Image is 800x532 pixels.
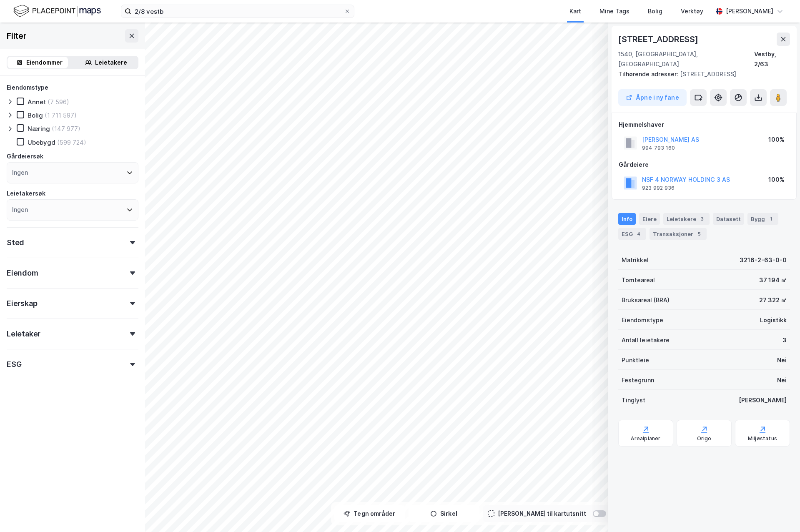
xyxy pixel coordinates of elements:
iframe: Chat Widget [758,492,800,532]
div: Datasett [713,213,744,225]
div: Arealplaner [631,435,660,442]
div: Matrikkel [622,255,649,265]
div: 923 992 936 [642,185,675,191]
div: [PERSON_NAME] [726,6,773,16]
div: Filter [7,29,27,43]
div: 3216-2-63-0-0 [740,255,787,265]
div: 27 322 ㎡ [759,295,787,305]
div: Antall leietakere [622,335,670,345]
div: Festegrunn [622,375,654,385]
div: (147 977) [52,125,80,133]
div: Eiendomstype [622,315,663,325]
div: Leietakere [95,58,127,68]
div: Punktleie [622,355,649,365]
div: ESG [7,359,21,369]
div: Bolig [28,111,43,119]
div: 1 [767,215,775,223]
img: logo.f888ab2527a4732fd821a326f86c7f29.svg [13,4,101,18]
div: Leietakersøk [7,188,45,198]
div: Vestby, 2/63 [754,49,790,69]
div: Miljøstatus [748,435,777,442]
div: Eiere [639,213,660,225]
div: Eierskap [7,299,37,309]
div: (1 711 597) [45,111,77,119]
div: (7 596) [48,98,69,106]
div: 5 [695,230,703,238]
div: Sted [7,238,24,248]
div: Transaksjoner [650,228,707,240]
div: Origo [697,435,712,442]
div: Gårdeiersøk [7,151,43,161]
div: Nei [777,355,787,365]
div: 3 [782,335,787,345]
div: Mine Tags [599,6,629,16]
div: Ingen [12,205,28,215]
div: Info [618,213,636,225]
div: Eiendom [7,268,38,278]
button: Sirkel [409,505,479,522]
div: 3 [698,215,706,223]
div: 37 194 ㎡ [759,275,787,285]
div: Ingen [12,168,28,178]
div: Leietakere [663,213,710,225]
div: Eiendommer [26,58,63,68]
div: ESG [618,228,646,240]
div: 994 793 160 [642,145,675,151]
div: Bolig [648,6,662,16]
div: Eiendomstype [7,83,48,93]
div: Næring [28,125,50,133]
div: Leietaker [7,329,40,339]
div: 4 [634,230,643,238]
div: Annet [28,98,46,106]
div: Bygg [747,213,778,225]
div: Logistikk [760,315,787,325]
div: Gårdeiere [619,160,790,170]
div: Kart [569,6,581,16]
div: Hjemmelshaver [619,120,790,130]
input: Søk på adresse, matrikkel, gårdeiere, leietakere eller personer [131,5,344,18]
button: Åpne i ny fane [618,89,687,106]
div: Tomteareal [622,275,655,285]
div: Bruksareal (BRA) [622,295,670,305]
div: [PERSON_NAME] [739,395,787,405]
div: 1540, [GEOGRAPHIC_DATA], [GEOGRAPHIC_DATA] [618,49,754,69]
button: Tegn områder [334,505,405,522]
div: Tinglyst [622,395,645,405]
div: Ubebygd [28,138,55,146]
div: 100% [768,135,785,145]
div: (599 724) [57,138,86,146]
span: Tilhørende adresser: [618,70,680,78]
div: [PERSON_NAME] til kartutsnitt [498,509,586,519]
div: Verktøy [681,6,703,16]
div: Nei [777,375,787,385]
div: [STREET_ADDRESS] [618,69,783,79]
div: [STREET_ADDRESS] [618,33,700,46]
div: 100% [768,175,785,185]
